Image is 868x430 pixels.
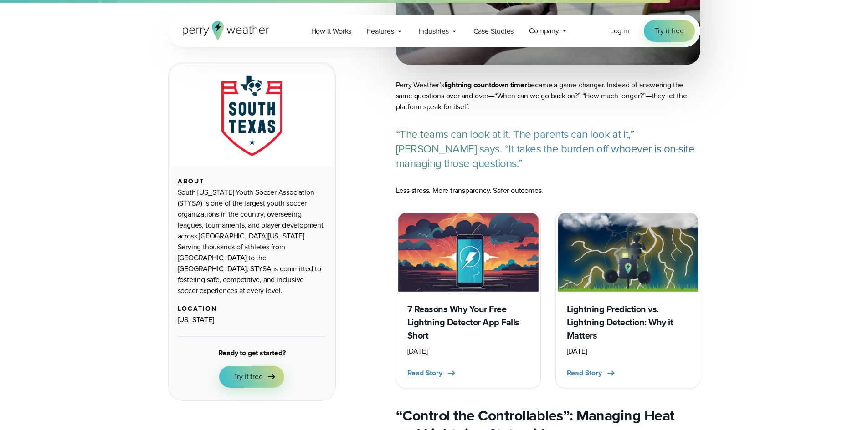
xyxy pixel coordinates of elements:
[567,368,616,379] button: Read Story
[419,26,449,37] span: Industries
[218,348,286,359] div: Ready to get started?
[396,211,541,388] a: Free Lightning Detection Apps 7 Reasons Why Your Free Lightning Detector App Falls Short [DATE] R...
[444,80,527,90] strong: lightning countdown timer
[558,213,698,292] img: Lightning Prediction vs. Lightning Detection
[644,20,695,42] a: Try it free
[407,346,529,357] div: [DATE]
[655,25,684,36] span: Try it free
[367,26,394,37] span: Features
[407,368,457,379] button: Read Story
[396,80,700,112] p: Perry Weather’s became a game-changer. Instead of answering the same questions over and over—“Whe...
[567,303,689,342] h3: Lightning Prediction vs. Lightning Detection: Why it Matters
[221,75,282,156] img: STYSA
[610,25,629,36] a: Log in
[219,366,285,388] a: Try it free
[555,211,700,388] a: Lightning Prediction vs. Lightning Detection Lightning Prediction vs. Lightning Detection: Why it...
[529,25,559,36] span: Company
[407,368,442,379] span: Read Story
[178,314,326,325] div: [US_STATE]
[396,185,700,196] p: Less stress. More transparency. Safer outcomes.
[610,25,629,36] span: Log in
[234,371,263,382] span: Try it free
[473,26,514,37] span: Case Studies
[178,178,326,185] div: About
[466,22,522,40] a: Case Studies
[311,26,352,37] span: How it Works
[398,213,539,292] img: Free Lightning Detection Apps
[407,303,529,342] h3: 7 Reasons Why Your Free Lightning Detector App Falls Short
[178,305,326,313] div: Location
[178,187,326,296] div: South [US_STATE] Youth Soccer Association (STYSA) is one of the largest youth soccer organization...
[567,346,689,357] div: [DATE]
[396,211,700,388] div: slideshow
[396,127,700,171] p: “The teams can look at it. The parents can look at it,” [PERSON_NAME] says. “It takes the burden ...
[567,368,602,379] span: Read Story
[303,22,360,40] a: How it Works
